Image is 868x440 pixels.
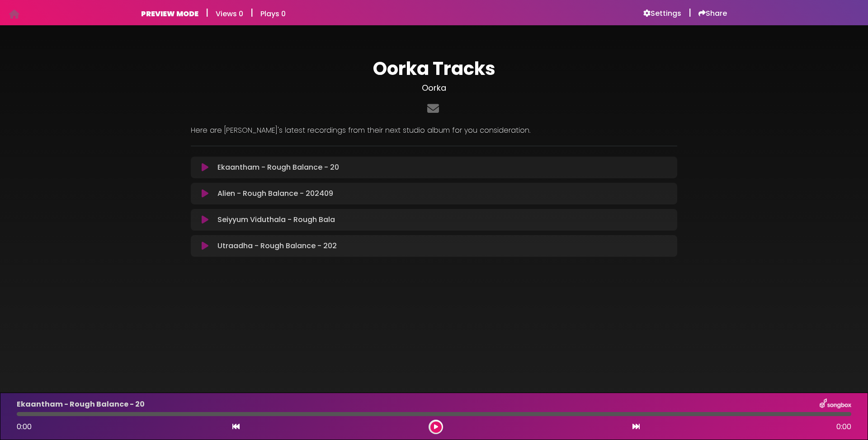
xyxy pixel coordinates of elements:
[191,125,677,136] p: Here are [PERSON_NAME]'s latest recordings from their next studio album for you consideration.
[191,58,677,79] h1: Oorka Tracks
[217,188,333,199] p: Alien - Rough Balance - 202409
[260,9,286,18] h6: Plays 0
[141,9,198,18] h6: PREVIEW MODE
[206,7,208,18] h5: |
[217,241,337,251] p: Utraadha - Rough Balance - 202
[217,214,335,225] p: Seiyyum Viduthala - Rough Bala
[216,9,243,18] h6: Views 0
[643,9,681,18] a: Settings
[250,7,253,18] h5: |
[689,7,691,18] h5: |
[191,83,677,93] h3: Oorka
[698,9,727,18] a: Share
[217,162,339,173] p: Ekaantham - Rough Balance - 20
